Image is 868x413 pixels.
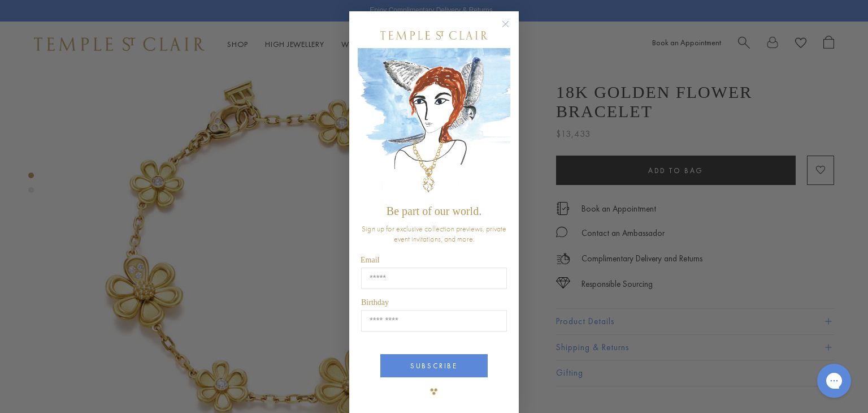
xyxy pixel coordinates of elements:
[811,360,857,402] iframe: Gorgias live chat messenger
[358,48,510,199] img: c4a9eb12-d91a-4d4a-8ee0-386386f4f338.jpeg
[504,23,518,37] button: Close dialog
[361,268,507,289] input: Email
[387,205,481,217] span: Be part of our world.
[362,223,506,244] span: Sign up for exclusive collection previews, private event invitations, and more.
[380,31,488,40] img: Temple St. Clair
[361,256,379,264] span: Email
[380,354,488,377] button: SUBSCRIBE
[361,298,389,307] span: Birthday
[423,380,445,403] img: TSC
